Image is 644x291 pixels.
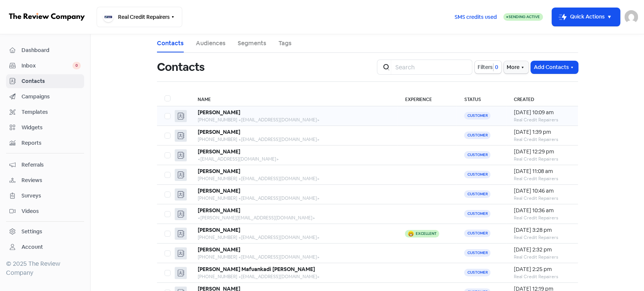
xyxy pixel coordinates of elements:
div: [PHONE_NUMBER] <[EMAIL_ADDRESS][DOMAIN_NAME]> [197,195,390,202]
a: Settings [6,225,84,239]
b: [PERSON_NAME] [197,207,240,214]
a: Reports [6,136,84,150]
div: [PHONE_NUMBER] <[EMAIL_ADDRESS][DOMAIN_NAME]> [197,116,390,123]
b: [PERSON_NAME] [197,227,240,233]
a: Sending Active [503,12,543,21]
div: [PHONE_NUMBER] <[EMAIL_ADDRESS][DOMAIN_NAME]> [197,254,390,260]
div: Settings [22,228,42,236]
a: SMS credits used [448,12,503,20]
div: <[EMAIL_ADDRESS][DOMAIN_NAME]> [197,156,390,162]
a: Tags [278,39,292,48]
h1: Contacts [157,55,205,79]
span: 0 [72,62,81,69]
button: Add Contacts [531,61,578,74]
div: [PHONE_NUMBER] <[EMAIL_ADDRESS][DOMAIN_NAME]> [197,175,390,182]
div: Real Credit Repairers [514,195,570,202]
div: [DATE] 2:25 pm [514,265,570,273]
div: [PHONE_NUMBER] <[EMAIL_ADDRESS][DOMAIN_NAME]> [197,273,390,280]
th: Created [506,91,578,106]
div: [DATE] 10:36 am [514,207,570,214]
div: Real Credit Repairers [514,254,570,260]
span: Customer [464,190,490,198]
a: Campaigns [6,90,84,104]
div: [DATE] 10:09 am [514,109,570,116]
div: [DATE] 12:29 pm [514,148,570,156]
a: Segments [238,39,266,48]
span: Customer [464,132,490,139]
span: Contacts [22,77,81,85]
span: Customer [464,269,490,276]
div: Excellent [415,232,436,236]
a: Surveys [6,189,84,203]
th: Name [190,91,397,106]
a: Referrals [6,158,84,172]
button: Filters0 [475,61,501,74]
a: Videos [6,204,84,218]
b: [PERSON_NAME] [197,246,240,253]
div: Real Credit Repairers [514,136,570,143]
div: Real Credit Repairers [514,116,570,123]
span: 0 [493,63,498,71]
span: Surveys [22,192,81,200]
b: [PERSON_NAME] [197,168,240,175]
div: Real Credit Repairers [514,214,570,221]
span: Customer [464,151,490,159]
th: Status [456,91,506,106]
div: <[PERSON_NAME][EMAIL_ADDRESS][DOMAIN_NAME]> [197,214,390,221]
span: Inbox [22,62,72,70]
span: Templates [22,108,81,116]
span: Videos [22,207,81,215]
a: Widgets [6,121,84,135]
button: Quick Actions [552,8,620,26]
span: SMS credits used [455,13,497,21]
span: Dashboard [22,46,81,54]
button: More [504,61,529,74]
b: [PERSON_NAME] [197,148,240,155]
b: [PERSON_NAME] [197,129,240,135]
a: Contacts [6,74,84,88]
button: Real Credit Repairers [97,7,182,27]
div: [DATE] 10:46 am [514,187,570,195]
b: [PERSON_NAME] [197,109,240,116]
img: User [624,10,638,24]
a: Account [6,240,84,254]
span: Sending Active [509,14,540,19]
div: Real Credit Repairers [514,156,570,162]
div: [DATE] 3:28 pm [514,226,570,234]
span: Customer [464,249,490,257]
a: Reviews [6,173,84,187]
b: [PERSON_NAME] [197,187,240,194]
span: Customer [464,112,490,119]
th: Experience [397,91,456,106]
b: [PERSON_NAME] Mafuankadi [PERSON_NAME] [197,266,315,273]
a: Audiences [196,39,226,48]
span: Reviews [22,176,81,184]
input: Search [391,60,472,75]
span: Customer [464,230,490,237]
span: Reports [22,139,81,147]
div: Account [22,243,43,251]
span: Customer [464,210,490,217]
div: [DATE] 1:39 pm [514,128,570,136]
div: Real Credit Repairers [514,175,570,182]
a: Contacts [157,39,184,48]
div: © 2025 The Review Company [6,259,84,277]
a: Dashboard [6,43,84,57]
span: Filters [478,63,493,71]
a: Inbox 0 [6,59,84,73]
div: Real Credit Repairers [514,273,570,280]
div: [PHONE_NUMBER] <[EMAIL_ADDRESS][DOMAIN_NAME]> [197,234,390,241]
span: Campaigns [22,93,81,101]
div: [DATE] 11:08 am [514,167,570,175]
div: [PHONE_NUMBER] <[EMAIL_ADDRESS][DOMAIN_NAME]> [197,136,390,143]
span: Widgets [22,124,81,132]
div: Real Credit Repairers [514,234,570,241]
a: Templates [6,105,84,119]
span: Customer [464,171,490,178]
div: [DATE] 2:32 pm [514,246,570,254]
span: Referrals [22,161,81,169]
